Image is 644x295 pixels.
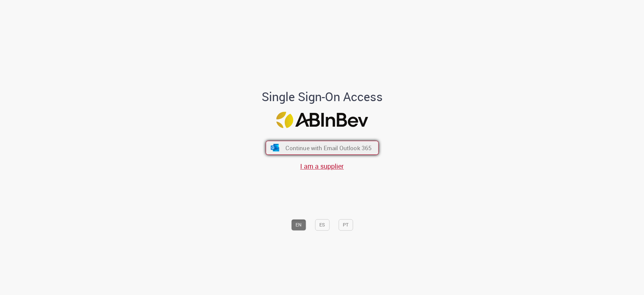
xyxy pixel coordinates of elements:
[338,219,353,231] button: PT
[229,90,415,103] h1: Single Sign-On Access
[285,144,372,152] span: Continue with Email Outlook 365
[300,162,344,171] a: I am a supplier
[266,141,379,155] button: ícone Azure/Microsoft 360 Continue with Email Outlook 365
[270,144,280,152] img: ícone Azure/Microsoft 360
[291,219,306,231] button: EN
[276,112,368,128] img: Logo ABInBev
[315,219,329,231] button: ES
